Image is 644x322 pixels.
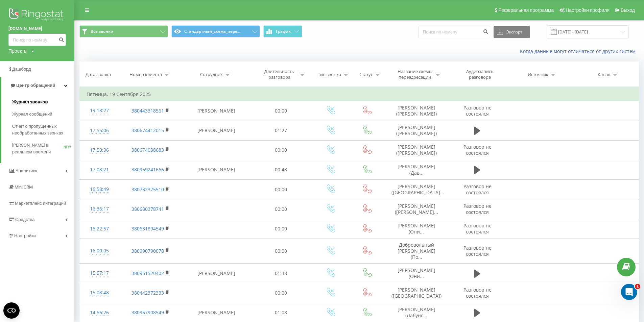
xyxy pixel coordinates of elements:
[132,166,164,173] a: 380959241666
[251,199,312,219] td: 00:00
[132,147,164,153] a: 380674038683
[86,72,111,77] div: Дата звонка
[8,34,66,46] input: Поиск по номеру
[182,101,251,121] td: [PERSON_NAME]
[398,163,435,176] span: [PERSON_NAME] (Дав...
[16,83,55,88] span: Центр обращений
[87,244,112,257] div: 16:00:05
[621,7,635,13] span: Выход
[132,225,164,232] a: 380631894549
[463,183,492,196] span: Разговор не состоялся
[87,104,112,117] div: 19:18:27
[385,283,448,303] td: [PERSON_NAME] ([GEOGRAPHIC_DATA])
[8,25,66,32] a: [DOMAIN_NAME]
[132,127,164,133] a: 380674412015
[129,72,162,77] div: Номер клиента
[87,286,112,299] div: 15:08:48
[397,69,433,80] div: Название схемы переадресации
[12,96,74,108] a: Журнал звонков
[132,290,164,296] a: 380442372333
[87,202,112,216] div: 16:36:17
[87,183,112,196] div: 16:58:49
[251,283,312,303] td: 00:00
[498,7,554,13] span: Реферальная программа
[79,25,168,38] button: Все звонки
[87,267,112,280] div: 15:57:17
[200,72,223,77] div: Сотрудник
[359,72,373,77] div: Статус
[87,163,112,176] div: 17:08:21
[16,168,37,173] span: Аналитика
[182,121,251,140] td: [PERSON_NAME]
[251,101,312,121] td: 00:00
[398,306,435,319] span: [PERSON_NAME] (Лабунс...
[528,72,548,77] div: Источник
[12,139,74,158] a: [PERSON_NAME] в реальном времениNEW
[8,7,66,24] img: Ringostat logo
[318,72,341,77] div: Тип звонка
[80,88,639,101] td: Пятница, 19 Сентября 2025
[251,239,312,264] td: 00:00
[566,7,610,13] span: Настройки профиля
[463,245,492,257] span: Разговор не состоялся
[458,69,502,80] div: Аудиозапись разговора
[385,121,448,140] td: [PERSON_NAME] ([PERSON_NAME])
[463,222,492,235] span: Разговор не состоялся
[398,242,435,260] span: Добровольный [PERSON_NAME] (По...
[171,25,260,38] button: Стандартный_схема_пере...
[419,26,490,38] input: Поиск по номеру
[87,124,112,137] div: 17:55:06
[621,284,637,300] iframe: Intercom live chat
[15,184,33,190] span: Mini CRM
[251,121,312,140] td: 01:27
[12,108,74,120] a: Журнал сообщений
[91,29,113,34] span: Все звонки
[12,111,52,118] span: Журнал сообщений
[182,264,251,283] td: [PERSON_NAME]
[463,144,492,156] span: Разговор не состоялся
[132,107,164,114] a: 380443318561
[251,219,312,239] td: 00:00
[12,142,64,155] span: [PERSON_NAME] в реальном времени
[87,144,112,157] div: 17:50:36
[263,25,302,38] button: График
[635,284,640,289] span: 1
[132,270,164,276] a: 380951520402
[12,67,31,72] span: Дашборд
[132,248,164,254] a: 380990790078
[3,302,20,319] button: Open CMP widget
[463,203,492,215] span: Разговор не состоялся
[132,206,164,212] a: 380680378741
[1,77,74,94] a: Центр обращений
[251,180,312,199] td: 00:00
[8,48,27,54] div: Проекты
[385,101,448,121] td: [PERSON_NAME] ([PERSON_NAME])
[520,48,639,54] a: Когда данные могут отличаться от других систем
[251,140,312,160] td: 00:00
[385,140,448,160] td: [PERSON_NAME] ([PERSON_NAME])
[276,29,291,34] span: График
[12,99,48,105] span: Журнал звонков
[391,183,444,196] span: [PERSON_NAME] ([GEOGRAPHIC_DATA]...
[261,69,297,80] div: Длительность разговора
[12,120,74,139] a: Отчет о пропущенных необработанных звонках
[182,160,251,179] td: [PERSON_NAME]
[12,123,71,137] span: Отчет о пропущенных необработанных звонках
[395,203,438,215] span: [PERSON_NAME] ([PERSON_NAME]...
[87,222,112,236] div: 16:22:57
[463,104,492,117] span: Разговор не состоялся
[598,72,610,77] div: Канал
[15,201,66,206] span: Маркетплейс интеграций
[251,264,312,283] td: 01:38
[463,287,492,299] span: Разговор не состоялся
[398,267,435,279] span: [PERSON_NAME] (Они...
[15,217,35,222] span: Средства
[87,306,112,319] div: 14:56:26
[132,309,164,316] a: 380957908549
[132,186,164,193] a: 380732375510
[251,160,312,179] td: 00:48
[494,26,530,38] button: Экспорт
[14,233,36,238] span: Настройки
[398,222,435,235] span: [PERSON_NAME] (Они...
